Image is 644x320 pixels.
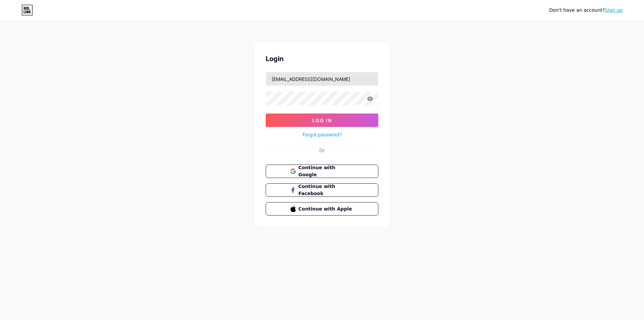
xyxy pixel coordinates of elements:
button: Continue with Facebook [266,183,378,197]
input: Username [266,72,378,86]
span: Log In [312,118,332,123]
span: Continue with Apple [299,205,354,213]
div: Don't have an account? [549,7,623,14]
div: Or [319,147,325,154]
a: Forgot password? [303,131,342,138]
div: Login [266,54,378,64]
a: Sign up [605,7,623,13]
button: Continue with Google [266,165,378,178]
span: Continue with Google [299,164,354,178]
button: Log In [266,113,378,127]
span: Continue with Facebook [299,183,354,197]
button: Continue with Apple [266,202,378,216]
